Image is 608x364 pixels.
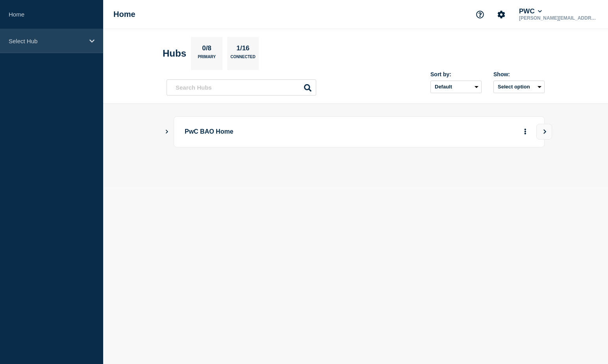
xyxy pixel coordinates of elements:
button: Support [472,6,488,23]
h1: Home [113,10,135,19]
button: PWC [517,7,543,15]
p: Connected [230,55,255,63]
input: Search Hubs [167,79,316,96]
div: Sort by: [430,71,482,77]
p: Select Hub [9,38,84,44]
p: 1/16 [234,44,252,55]
p: Primary [198,55,216,63]
p: 0/8 [199,44,215,55]
select: Sort by [430,81,482,93]
button: More actions [520,125,530,139]
div: Show: [493,71,545,77]
h2: Hubs [163,48,186,59]
p: [PERSON_NAME][EMAIL_ADDRESS][PERSON_NAME][DOMAIN_NAME] [517,15,599,21]
button: Show Connected Hubs [165,129,169,135]
button: Account settings [493,6,510,23]
button: Select option [493,81,545,93]
p: PwC BAO Home [185,125,402,139]
button: View [536,124,552,140]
